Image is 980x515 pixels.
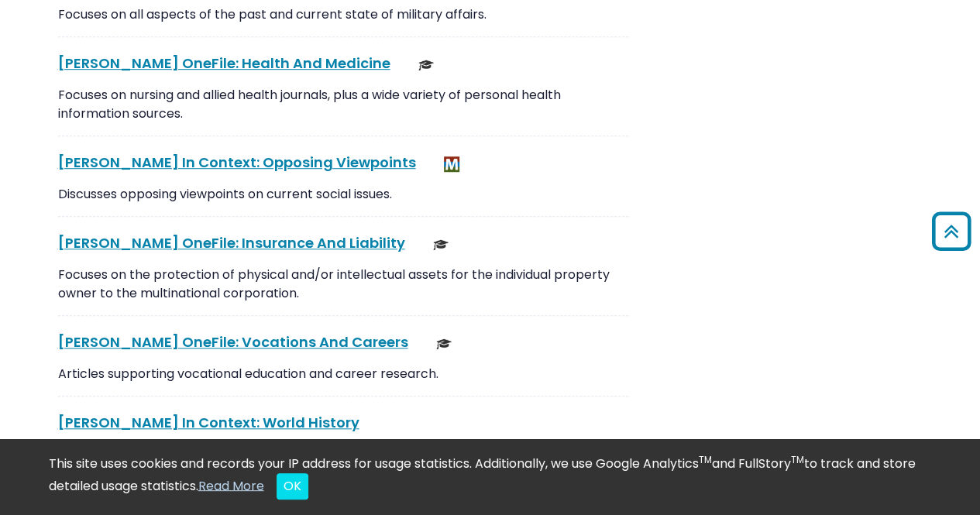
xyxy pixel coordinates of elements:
a: [PERSON_NAME] In Context: Opposing Viewpoints [58,153,416,172]
p: Focuses on all aspects of the past and current state of military affairs. [58,5,628,24]
a: [PERSON_NAME] OneFile: Insurance And Liability [58,233,405,252]
p: Focuses on nursing and allied health journals, plus a wide variety of personal health information... [58,86,628,123]
p: Discusses opposing viewpoints on current social issues. [58,185,628,204]
img: Scholarly or Peer Reviewed [433,237,449,252]
sup: TM [791,453,804,466]
a: [PERSON_NAME] OneFile: Vocations And Careers [58,332,408,352]
sup: TM [699,453,712,466]
img: MeL (Michigan electronic Library) [444,156,459,172]
button: Close [277,473,308,500]
a: [PERSON_NAME] In Context: World History [58,413,359,432]
img: Scholarly or Peer Reviewed [418,57,434,73]
a: [PERSON_NAME] OneFile: Health And Medicine [58,53,390,73]
p: Articles supporting vocational education and career research. [58,365,628,383]
div: This site uses cookies and records your IP address for usage statistics. Additionally, we use Goo... [49,455,932,500]
a: Back to Top [927,218,976,244]
img: Scholarly or Peer Reviewed [436,336,452,352]
p: Focuses on the protection of physical and/or intellectual assets for the individual property owne... [58,266,628,303]
a: Read More [198,476,264,494]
